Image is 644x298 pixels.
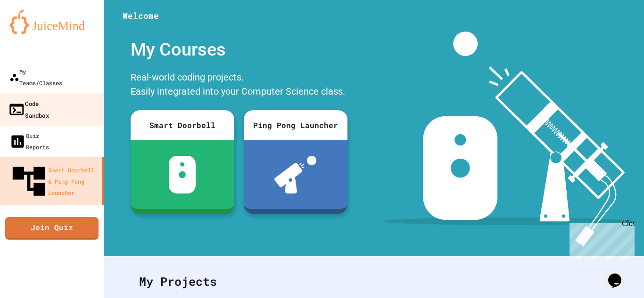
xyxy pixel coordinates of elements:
a: Join Quiz [5,217,99,240]
div: Smart Doorbell [131,110,234,140]
iframe: chat widget [604,260,635,289]
div: Ping Pong Launcher [244,110,347,140]
div: Real-world coding projects. Easily integrated into your Computer Science class. [126,68,352,103]
img: logo-orange.svg [9,9,94,34]
div: My Teams/Classes [9,66,62,89]
div: Smart Doorbell & Ping Pong Launcher [9,162,98,201]
img: banner-image-my-projects.png [382,32,635,247]
div: My Courses [126,32,352,68]
img: sdb-white.svg [169,156,196,193]
div: Quiz Reports [9,130,49,153]
div: Code Sandbox [8,97,49,121]
iframe: chat widget [566,219,635,259]
div: Chat with us now!Close [4,4,65,60]
img: ppl-with-ball.png [274,156,316,193]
